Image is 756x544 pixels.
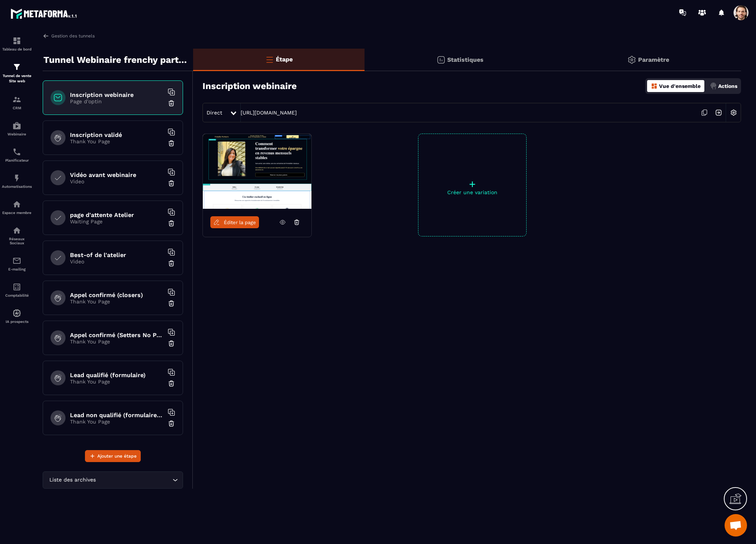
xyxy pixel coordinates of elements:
img: automations [12,121,21,130]
a: [URL][DOMAIN_NAME] [241,110,297,116]
h6: Appel confirmé (closers) [70,291,164,299]
a: social-networksocial-networkRéseaux Sociaux [2,220,32,251]
img: trash [168,140,175,147]
p: Étape [276,56,293,63]
a: emailemailE-mailing [2,251,32,277]
a: schedulerschedulerPlanificateur [2,142,32,168]
p: CRM [2,106,32,110]
img: trash [168,100,175,107]
img: automations [12,309,21,318]
img: formation [12,62,21,71]
p: Thank You Page [70,138,164,144]
img: trash [168,260,175,267]
h6: Lead qualifié (formulaire) [70,372,164,379]
img: scheduler [12,147,21,156]
img: formation [12,36,21,45]
a: automationsautomationsWebinaire [2,116,32,142]
p: Video [70,178,164,184]
button: Ajouter une étape [85,450,141,462]
p: Page d'optin [70,98,164,104]
img: arrow [43,33,49,39]
img: trash [168,380,175,387]
img: accountant [12,282,21,291]
img: email [12,256,21,265]
p: Créer une variation [418,189,526,195]
p: Thank You Page [70,419,164,425]
h6: Inscription validé [70,131,164,138]
img: arrow-next.bcc2205e.svg [711,106,726,120]
p: Thank You Page [70,379,164,385]
img: setting-gr.5f69749f.svg [627,55,636,64]
p: Thank You Page [70,299,164,305]
p: Vue d'ensemble [659,83,701,89]
img: trash [168,300,175,307]
p: E-mailing [2,267,32,271]
img: automations [12,174,21,183]
img: logo [10,7,78,20]
p: Tunnel Webinaire frenchy partners [43,52,188,67]
img: trash [168,180,175,187]
img: bars-o.4a397970.svg [265,55,274,64]
h6: Appel confirmé (Setters No Pixel/tracking) [70,331,164,339]
a: automationsautomationsAutomatisations [2,168,32,194]
img: trash [168,220,175,227]
a: formationformationTableau de bord [2,31,32,57]
img: actions.d6e523a2.png [710,83,717,89]
p: Planificateur [2,158,32,162]
img: stats.20deebd0.svg [436,55,445,64]
p: Tunnel de vente Site web [2,73,32,84]
p: Actions [718,83,737,89]
img: social-network [12,226,21,235]
span: Direct [207,110,222,116]
p: IA prospects [2,320,32,324]
span: Ajouter une étape [97,452,137,460]
a: accountantaccountantComptabilité [2,277,32,303]
p: Waiting Page [70,218,164,224]
h6: Best-of de l'atelier [70,251,164,259]
img: trash [168,420,175,427]
p: Video [70,259,164,265]
a: formationformationCRM [2,89,32,116]
a: Gestion des tunnels [43,33,95,39]
p: Statistiques [447,56,484,63]
h6: Inscription webinaire [70,91,164,98]
div: Open chat [725,514,747,537]
p: Paramètre [638,56,669,63]
h6: Lead non qualifié (formulaire No Pixel/tracking) [70,412,164,419]
a: Éditer la page [210,216,259,228]
a: automationsautomationsEspace membre [2,194,32,220]
h6: page d'attente Atelier [70,211,164,218]
span: Éditer la page [224,220,256,225]
img: trash [168,340,175,347]
p: Espace membre [2,211,32,215]
p: + [418,179,526,189]
p: Tableau de bord [2,47,32,51]
p: Webinaire [2,132,32,136]
a: formationformationTunnel de vente Site web [2,57,32,89]
img: formation [12,95,21,104]
p: Réseaux Sociaux [2,237,32,245]
p: Thank You Page [70,339,164,345]
p: Comptabilité [2,293,32,297]
p: Automatisations [2,184,32,189]
span: Liste des archives [48,476,97,484]
input: Search for option [97,476,171,484]
h3: Inscription webinaire [202,81,297,91]
img: setting-w.858f3a88.svg [726,106,741,120]
div: Search for option [43,471,183,489]
img: image [203,134,311,209]
img: dashboard-orange.40269519.svg [651,83,658,89]
img: automations [12,200,21,209]
h6: Vidéo avant webinaire [70,171,164,178]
